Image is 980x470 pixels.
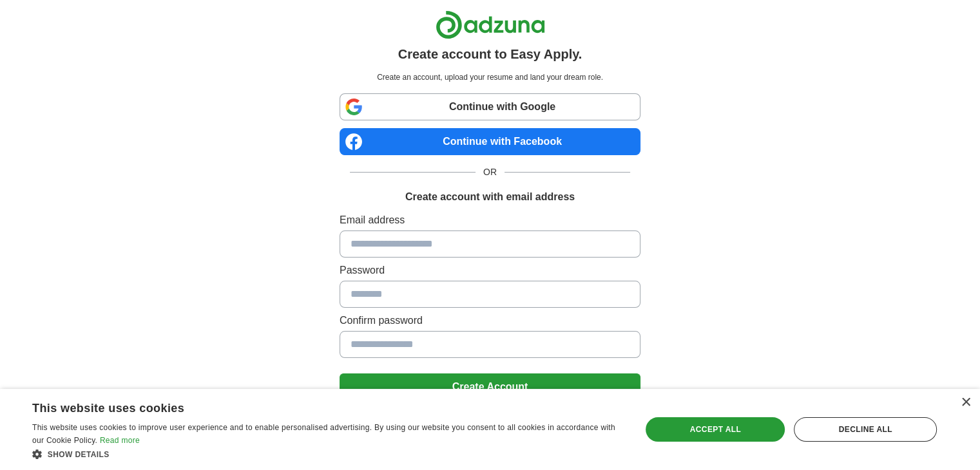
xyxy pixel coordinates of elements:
[32,397,591,416] div: This website uses cookies
[476,165,504,179] span: OR
[340,373,640,400] button: Create Account
[436,10,545,39] img: Adzuna logo
[646,417,785,442] div: Accept all
[340,93,640,120] a: Continue with Google
[961,398,970,408] div: Close
[342,71,638,83] p: Create an account, upload your resume and land your dream role.
[340,313,640,328] label: Confirm password
[398,44,582,64] h1: Create account to Easy Apply.
[48,450,110,459] span: Show details
[100,436,140,445] a: Read more, opens a new window
[32,447,623,460] div: Show details
[32,423,615,445] span: This website uses cookies to improve user experience and to enable personalised advertising. By u...
[340,212,640,228] label: Email address
[340,263,640,278] label: Password
[405,189,575,205] h1: Create account with email address
[340,128,640,155] a: Continue with Facebook
[794,417,937,442] div: Decline all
